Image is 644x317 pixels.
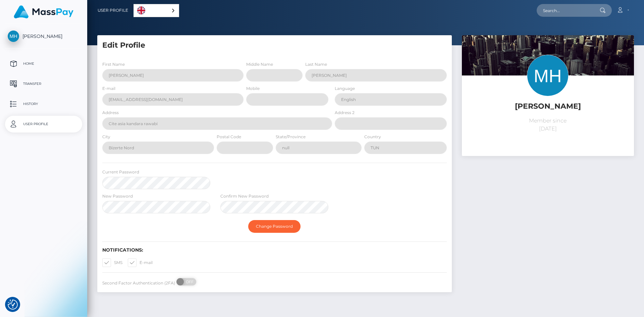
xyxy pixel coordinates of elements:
p: History [8,99,79,109]
label: Postal Code [217,134,241,140]
label: Last Name [305,61,327,67]
img: ... [462,35,634,150]
button: Change Password [248,220,301,233]
label: Address [102,110,119,116]
label: Address 2 [335,110,355,116]
img: MassPay [14,5,73,18]
h5: [PERSON_NAME] [467,101,629,112]
label: First Name [102,61,125,67]
span: [PERSON_NAME] [5,33,82,39]
span: OFF [180,278,197,285]
h6: Notifications: [102,247,447,253]
input: Search... [537,4,600,17]
label: City [102,134,110,140]
a: Home [5,55,82,72]
p: Transfer [8,79,79,89]
label: Country [364,134,381,140]
p: User Profile [8,119,79,129]
button: Consent Preferences [8,300,18,310]
label: New Password [102,193,133,199]
h5: Edit Profile [102,40,447,51]
label: Confirm New Password [220,193,269,199]
a: History [5,96,82,112]
a: User Profile [98,3,128,17]
p: Home [8,59,79,69]
a: English [134,4,179,17]
label: E-mail [128,258,153,267]
label: SMS [102,258,122,267]
aside: Language selected: English [133,4,179,17]
label: State/Province [276,134,306,140]
div: Language [133,4,179,17]
label: Language [335,86,355,92]
label: Current Password [102,169,139,175]
p: Member since [DATE] [467,117,629,133]
label: Middle Name [246,61,273,67]
img: Revisit consent button [8,300,18,310]
label: Mobile [246,86,260,92]
a: User Profile [5,116,82,133]
a: Transfer [5,75,82,92]
label: Second Factor Authentication (2FA) [102,280,175,286]
label: E-mail [102,86,115,92]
